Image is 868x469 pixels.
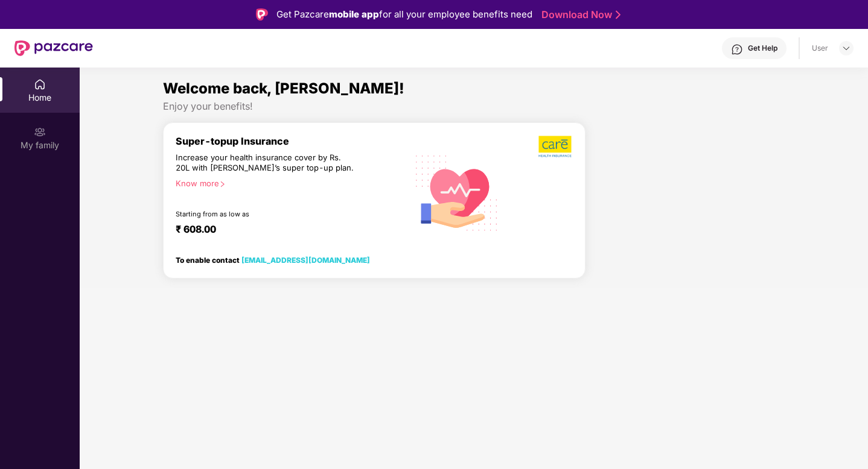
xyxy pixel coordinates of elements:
img: svg+xml;base64,PHN2ZyBpZD0iRHJvcGRvd24tMzJ4MzIiIHhtbG5zPSJodHRwOi8vd3d3LnczLm9yZy8yMDAwL3N2ZyIgd2... [841,43,851,53]
div: To enable contact [176,256,370,264]
a: Download Now [541,8,617,21]
span: Welcome back, [PERSON_NAME]! [163,80,404,97]
img: svg+xml;base64,PHN2ZyBpZD0iSGVscC0zMngzMiIgeG1sbnM9Imh0dHA6Ly93d3cudzMub3JnLzIwMDAvc3ZnIiB3aWR0aD... [731,43,743,55]
span: right [219,181,226,187]
div: Starting from as low as [176,210,356,218]
div: Get Help [748,43,777,53]
div: Increase your health insurance cover by Rs. 20L with [PERSON_NAME]’s super top-up plan. [176,153,356,174]
div: User [812,43,828,53]
img: New Pazcare Logo [14,40,93,56]
div: Get Pazcare for all your employee benefits need [276,7,532,22]
img: Logo [256,8,268,20]
img: svg+xml;base64,PHN2ZyB4bWxucz0iaHR0cDovL3d3dy53My5vcmcvMjAwMC9zdmciIHhtbG5zOnhsaW5rPSJodHRwOi8vd3... [407,142,507,242]
div: Super-topup Insurance [176,135,407,147]
a: [EMAIL_ADDRESS][DOMAIN_NAME] [241,256,370,265]
img: svg+xml;base64,PHN2ZyB3aWR0aD0iMjAiIGhlaWdodD0iMjAiIHZpZXdCb3g9IjAgMCAyMCAyMCIgZmlsbD0ibm9uZSIgeG... [34,126,46,138]
img: Stroke [616,8,621,21]
strong: mobile app [329,8,379,20]
div: Enjoy your benefits! [163,100,785,113]
img: svg+xml;base64,PHN2ZyBpZD0iSG9tZSIgeG1sbnM9Imh0dHA6Ly93d3cudzMub3JnLzIwMDAvc3ZnIiB3aWR0aD0iMjAiIG... [34,78,46,90]
img: b5dec4f62d2307b9de63beb79f102df3.png [538,135,573,158]
div: ₹ 608.00 [176,223,395,238]
div: Know more [176,178,400,187]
